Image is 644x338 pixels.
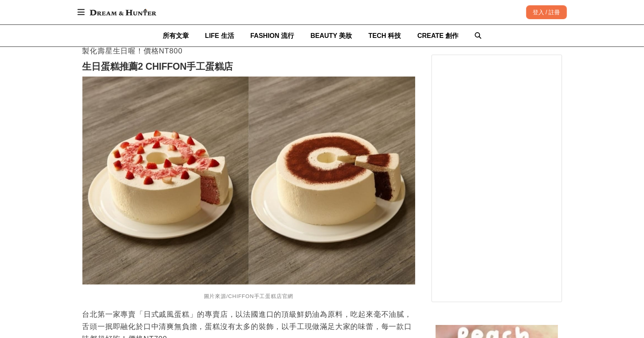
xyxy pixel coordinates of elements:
[205,32,234,39] span: LIFE 生活
[250,25,294,46] a: FASHION 流行
[310,25,352,46] a: BEAUTY 美妝
[250,32,294,39] span: FASHION 流行
[82,61,233,72] strong: 生日蛋糕推薦2 CHIFFON手工蛋糕店
[417,32,458,39] span: CREATE 創作
[526,5,567,19] div: 登入 / 註冊
[417,25,458,46] a: CREATE 創作
[310,32,352,39] span: BEAUTY 美妝
[368,32,401,39] span: TECH 科技
[205,25,234,46] a: LIFE 生活
[204,293,294,299] span: 圖片來源/CHIFFON手工蛋糕店官網
[163,32,189,39] span: 所有文章
[368,25,401,46] a: TECH 科技
[82,77,415,285] img: 生日蛋糕推薦！IG人氣爆棚8家「台北蛋糕店」保證不踩雷，壽星吃了心滿意足下次又再訂！
[86,5,160,20] img: Dream & Hunter
[163,25,189,46] a: 所有文章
